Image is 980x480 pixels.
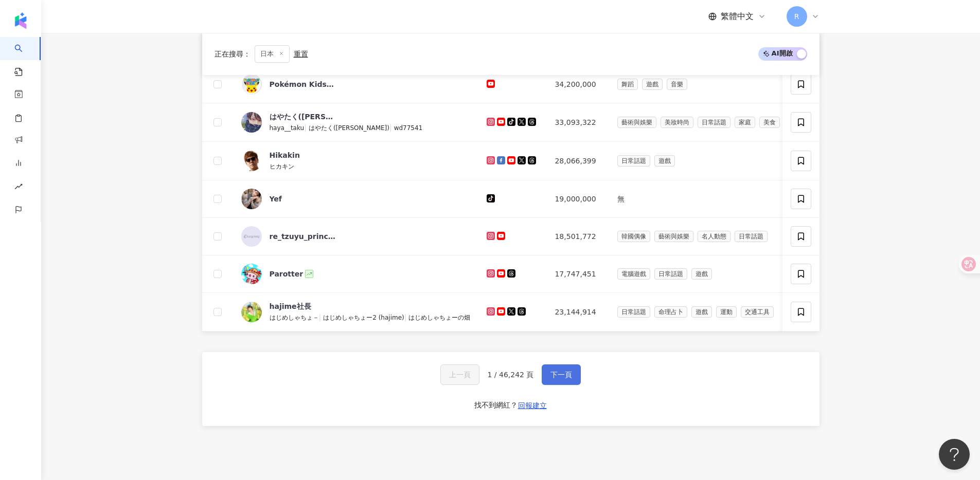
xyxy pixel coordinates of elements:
[270,79,336,89] div: Pokémon Kids TV
[323,314,404,321] span: はじめしゃちょー2 (hajime)
[319,313,324,321] span: |
[698,231,730,242] span: 名人動態
[642,79,663,90] span: 遊戲
[389,123,394,132] span: |
[474,400,518,411] div: 找不到網紅？
[241,264,262,284] img: KOL Avatar
[270,163,294,170] span: ヒカキン
[241,112,471,133] a: KOL Avatarはやたく([PERSON_NAME])haya__taku|はやたく([PERSON_NAME])|wd77541
[654,231,693,242] span: 藝術與娛樂
[654,155,675,167] span: 遊戲
[691,306,712,318] span: 遊戲
[270,150,300,160] div: Hikakin
[721,11,754,22] span: 繁體中文
[270,231,336,242] div: re_tzuyu_princess
[691,268,712,280] span: 遊戲
[241,112,262,133] img: KOL Avatar
[241,226,471,247] a: KOL Avatarre_tzuyu_princess
[546,293,609,331] td: 23,144,914
[542,364,581,385] button: 下一頁
[617,155,650,167] span: 日常話題
[241,74,262,95] img: KOL Avatar
[546,66,609,103] td: 34,200,000
[270,112,336,122] div: はやたく([PERSON_NAME])
[550,371,572,379] span: 下一頁
[241,189,262,209] img: KOL Avatar
[270,301,311,311] div: hajime社長
[794,11,799,22] span: R
[270,124,305,132] span: haya__taku
[939,439,970,470] iframe: Help Scout Beacon - Open
[654,268,687,280] span: 日常話題
[518,397,547,414] button: 回報建立
[488,371,534,379] span: 1 / 46,242 頁
[241,264,471,284] a: KOL AvatarParotter
[617,268,650,280] span: 電腦遊戲
[667,79,687,90] span: 音樂
[215,50,251,58] span: 正在搜尋 ：
[304,123,309,132] span: |
[617,306,650,318] span: 日常話題
[440,364,479,385] button: 上一頁
[408,314,470,321] span: はじめしゃちょーの畑
[617,117,656,128] span: 藝術與娛樂
[12,12,29,29] img: logo icon
[14,176,23,199] span: rise
[698,117,730,128] span: 日常話題
[518,401,547,410] span: 回報建立
[241,226,262,247] img: KOL Avatar
[14,37,35,77] a: search
[241,74,471,95] a: KOL AvatarPokémon Kids TV
[241,151,262,171] img: KOL Avatar
[241,189,471,209] a: KOL AvatarYef
[617,231,650,242] span: 韓國偶像
[661,117,693,128] span: 美妝時尚
[735,231,768,242] span: 日常話題
[546,218,609,255] td: 18,501,772
[270,314,319,321] span: はじめしゃちょ－
[735,117,755,128] span: 家庭
[654,306,687,318] span: 命理占卜
[617,193,846,205] div: 無
[294,50,308,58] div: 重置
[741,306,774,318] span: 交通工具
[759,117,780,128] span: 美食
[404,313,409,321] span: |
[546,255,609,293] td: 17,747,451
[270,194,282,204] div: Yef
[255,45,290,63] span: 日本
[241,150,471,172] a: KOL AvatarHikakinヒカキン
[309,124,389,132] span: はやたく([PERSON_NAME])
[546,180,609,218] td: 19,000,000
[716,306,737,318] span: 運動
[270,269,304,279] div: Parotter
[546,142,609,180] td: 28,066,399
[394,124,423,132] span: wd77541
[617,79,638,90] span: 舞蹈
[241,302,262,322] img: KOL Avatar
[241,301,471,323] a: KOL Avatarhajime社長はじめしゃちょ－|はじめしゃちょー2 (hajime)|はじめしゃちょーの畑
[546,103,609,142] td: 33,093,322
